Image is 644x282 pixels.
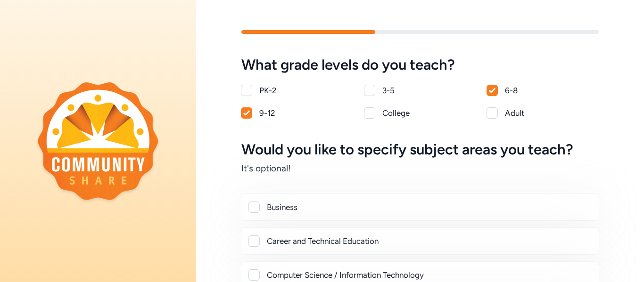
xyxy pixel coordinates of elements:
[267,201,591,213] div: Business
[505,107,599,119] div: Adult
[241,141,599,158] h5: Would you like to specify subject areas you teach?
[241,56,599,73] h5: What grade levels do you teach?
[267,235,591,247] div: Career and Technical Education
[241,162,599,175] h6: It's optional!
[382,107,476,119] div: College
[38,82,158,200] img: logo
[267,269,591,281] div: Computer Science / Information Technology
[259,107,353,119] div: 9-12
[259,85,353,96] div: PK-2
[505,85,599,96] div: 6-8
[382,85,476,96] div: 3-5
